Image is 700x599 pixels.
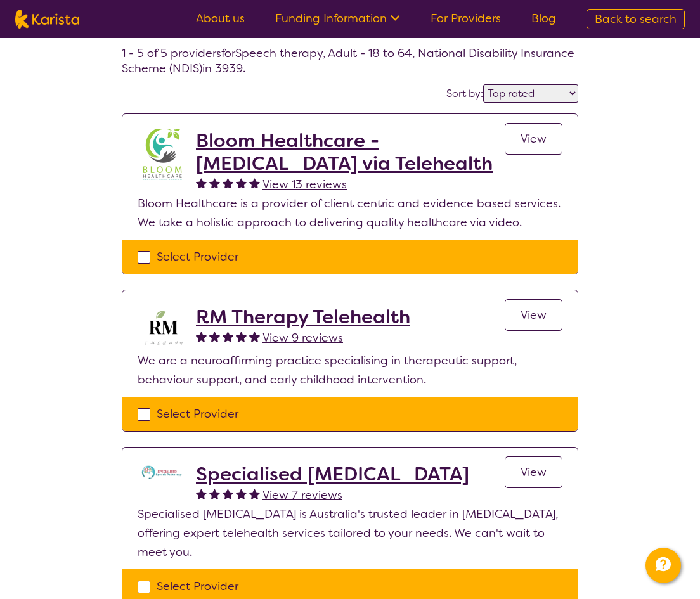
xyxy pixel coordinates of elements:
span: View [521,131,547,146]
img: fullstar [236,177,247,188]
span: View 13 reviews [262,177,347,192]
span: View 9 reviews [262,330,343,345]
span: View 7 reviews [262,487,342,503]
a: View 7 reviews [262,486,342,505]
button: Channel Menu [645,548,681,583]
img: fullstar [196,177,207,188]
img: fullstar [223,177,233,188]
a: About us [196,11,245,26]
p: We are a neuroaffirming practice specialising in therapeutic support, behaviour support, and earl... [138,351,562,389]
img: fullstar [249,488,260,499]
a: Bloom Healthcare - [MEDICAL_DATA] via Telehealth [196,129,505,175]
img: tc7lufxpovpqcirzzyzq.png [138,463,188,482]
img: fullstar [236,331,247,342]
img: Karista logo [15,10,79,29]
img: zwiibkx12ktnkwfsqv1p.jpg [138,129,188,180]
img: fullstar [223,331,233,342]
a: Blog [531,11,556,26]
img: fullstar [196,488,207,499]
p: Bloom Healthcare is a provider of client centric and evidence based services. We take a holistic ... [138,194,562,232]
img: fullstar [236,488,247,499]
a: For Providers [431,11,501,26]
a: View [505,123,562,155]
img: fullstar [223,488,233,499]
img: fullstar [209,488,220,499]
img: fullstar [249,331,260,342]
img: fullstar [209,177,220,188]
a: Funding Information [275,11,400,26]
img: fullstar [249,177,260,188]
img: fullstar [209,331,220,342]
a: Back to search [587,9,685,29]
p: Specialised [MEDICAL_DATA] is Australia's trusted leader in [MEDICAL_DATA], offering expert teleh... [138,505,562,562]
label: Sort by: [446,87,483,100]
a: View 9 reviews [262,328,343,347]
span: View [521,307,547,323]
img: b3hjthhf71fnbidirs13.png [138,306,188,351]
img: fullstar [196,331,207,342]
a: View [505,299,562,331]
span: View [521,465,547,480]
a: View 13 reviews [262,175,347,194]
span: Back to search [595,11,677,27]
a: Specialised [MEDICAL_DATA] [196,463,469,486]
a: View [505,456,562,488]
a: RM Therapy Telehealth [196,306,410,328]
